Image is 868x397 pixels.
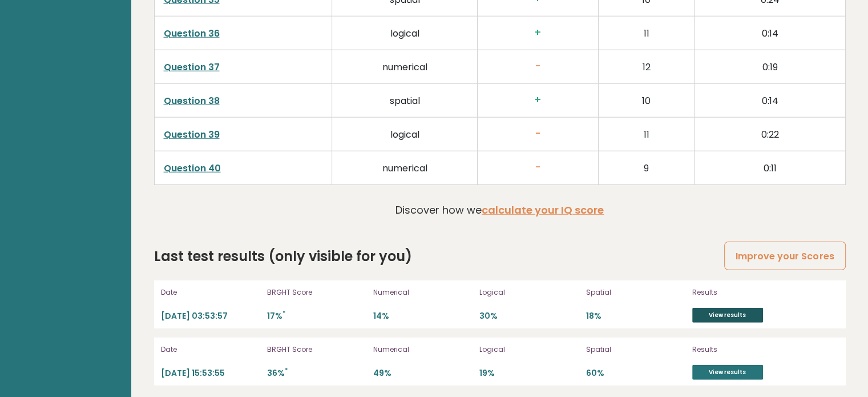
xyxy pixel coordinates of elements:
a: Question 37 [164,61,220,74]
td: 0:14 [695,16,845,50]
p: 49% [373,368,473,379]
p: Spatial [586,287,685,298]
p: BRGHT Score [267,287,366,298]
td: logical [332,117,478,151]
a: View results [692,308,763,323]
td: logical [332,16,478,50]
h3: - [487,128,589,140]
h2: Last test results (only visible for you) [154,246,412,267]
p: 18% [586,311,685,322]
h3: - [487,61,589,73]
p: Results [692,287,812,298]
p: Numerical [373,344,473,355]
td: 9 [598,151,694,185]
h3: + [487,94,589,106]
p: Date [161,287,260,298]
p: [DATE] 15:53:55 [161,368,260,379]
p: Date [161,344,260,355]
p: BRGHT Score [267,344,366,355]
h3: + [487,27,589,39]
p: Logical [479,287,579,298]
td: 0:22 [695,117,845,151]
td: numerical [332,151,478,185]
td: 0:11 [695,151,845,185]
td: 11 [598,16,694,50]
a: Improve your Scores [724,242,845,271]
p: Discover how we [395,202,604,218]
p: 17% [267,311,366,322]
h3: - [487,162,589,174]
p: [DATE] 03:53:57 [161,311,260,322]
p: 30% [479,311,579,322]
a: Question 39 [164,128,220,141]
p: 36% [267,368,366,379]
p: 19% [479,368,579,379]
p: 14% [373,311,473,322]
a: View results [692,365,763,380]
p: 60% [586,368,685,379]
td: spatial [332,83,478,117]
p: Logical [479,344,579,355]
td: numerical [332,50,478,83]
td: 0:14 [695,83,845,117]
td: 10 [598,83,694,117]
td: 12 [598,50,694,83]
a: Question 40 [164,162,221,175]
td: 0:19 [695,50,845,83]
p: Spatial [586,344,685,355]
td: 11 [598,117,694,151]
a: calculate your IQ score [482,203,604,217]
a: Question 38 [164,94,220,107]
p: Results [692,344,812,355]
a: Question 36 [164,27,220,40]
p: Numerical [373,287,473,298]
